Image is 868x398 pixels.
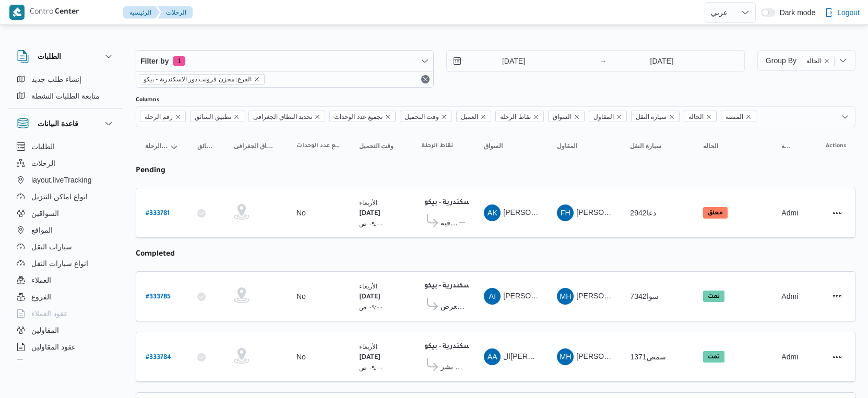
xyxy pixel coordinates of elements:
[557,288,574,305] div: Maroah Husam Aldin Saad Ala
[13,355,119,372] button: اجهزة التليفون
[441,360,465,373] span: معرض رسمى سيدى بشر
[31,324,59,336] span: المقاولين
[557,142,577,150] span: المقاول
[170,142,179,150] svg: Sorted in descending order
[616,114,622,120] button: Remove المقاول from selection in this group
[630,292,658,300] span: سوا7342
[781,209,802,217] span: Admin
[669,114,675,120] button: Remove سيارة النقل from selection in this group
[141,138,183,154] button: رقم الرحلةSorted in descending order
[781,353,802,361] span: Admin
[175,114,181,120] button: Remove رقم الرحلة from selection in this group
[13,172,119,188] button: layout.liveTracking
[495,111,543,122] span: نقاط الرحلة
[484,288,501,305] div: Ahmad Ibrahem Hassan Ali
[503,352,570,360] span: ال[PERSON_NAME]
[745,114,752,120] button: Remove المنصه from selection in this group
[781,142,794,150] span: المنصه
[296,292,306,301] div: No
[145,111,173,123] span: رقم الرحلة
[136,250,175,259] b: completed
[557,348,574,365] div: Maroah Husam Aldin Saad Ala
[405,111,439,123] span: وقت التحميل
[13,188,119,205] button: انواع اماكن التنزيل
[703,351,724,363] span: تمت
[576,208,654,216] span: [PERSON_NAME]ه تربو
[31,240,72,253] span: سيارات النقل
[548,111,585,122] span: السواق
[489,288,496,305] span: AI
[359,199,377,206] small: الأربعاء
[197,142,215,150] span: تطبيق السائق
[31,341,76,353] span: عقود المقاولين
[13,155,119,172] button: الرحلات
[31,90,100,102] span: متابعة الطلبات النشطة
[31,357,75,370] span: اجهزة التليفون
[139,74,265,85] span: الفرع: مخزن فرونت دور الاسكندرية - بيكو
[146,206,170,220] a: #333781
[31,274,51,286] span: العملاء
[314,114,320,120] button: Remove تحديد النطاق الجغرافى from selection in this group
[359,142,394,150] span: وقت التحميل
[334,111,383,123] span: تجميع عدد الوحدات
[781,292,802,300] span: Admin
[13,222,119,238] button: المواقع
[31,190,88,203] span: انواع اماكن التنزيل
[8,71,123,108] div: الطلبات
[708,354,720,360] b: تمت
[684,111,717,122] span: الحاله
[487,348,497,365] span: AA
[480,138,542,154] button: السواق
[359,283,377,290] small: الأربعاء
[553,111,572,123] span: السواق
[826,142,846,150] span: Actions
[503,292,563,300] span: [PERSON_NAME]
[441,216,458,229] span: معرض انوار المدينة بالبتانون - شبين الكوم المنوفية
[136,96,159,104] label: Columns
[422,142,453,150] span: نقاط الرحلة
[829,288,846,305] button: Actions
[17,117,115,130] button: قاعدة البيانات
[553,138,615,154] button: المقاول
[136,51,433,71] button: Filter by1 active filters
[230,138,282,154] button: تحديد النطاق الجغرافى
[173,56,185,66] span: 1 active filters
[146,294,171,301] b: # 333785
[13,88,119,104] button: متابعة الطلبات النشطة
[626,138,688,154] button: سيارة النقل
[721,111,756,122] span: المنصه
[703,291,724,302] span: تمت
[706,114,712,120] button: Remove الحاله from selection in this group
[593,111,614,123] span: المقاول
[13,255,119,272] button: انواع سيارات النقل
[447,51,565,71] input: Press the down key to open a popover containing a calendar.
[560,288,571,305] span: MH
[708,294,720,300] b: تمت
[557,204,574,221] div: Ftha Hassan Jlal Abo Alhassan Shrkah Trabo
[359,304,383,310] small: ٠٩:٠٠ ص
[145,142,168,150] span: رقم الرحلة; Sorted in descending order
[708,210,723,216] b: معلق
[31,157,55,170] span: الرحلات
[158,6,193,19] button: الرحلات
[359,343,377,350] small: الأربعاء
[31,224,53,236] span: المواقع
[146,350,171,364] a: #333784
[146,210,170,218] b: # 333781
[576,292,651,300] span: [PERSON_NAME] على
[561,204,570,221] span: FH
[13,322,119,339] button: المقاولين
[484,348,501,365] div: Alsaaid Abadalaal Khalail Kamal
[13,238,119,255] button: سيارات النقل
[193,138,219,154] button: تطبيق السائق
[136,167,165,175] b: pending
[146,354,171,361] b: # 333784
[777,138,798,154] button: المنصه
[503,208,586,216] span: [PERSON_NAME][DATE]
[144,75,252,84] span: الفرع: مخزن فرونت دور الاسكندرية - بيكو
[487,204,497,221] span: AK
[574,114,580,120] button: Remove السواق from selection in this group
[829,204,846,221] button: Actions
[441,114,447,120] button: Remove وقت التحميل from selection in this group
[688,111,704,123] span: الحاله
